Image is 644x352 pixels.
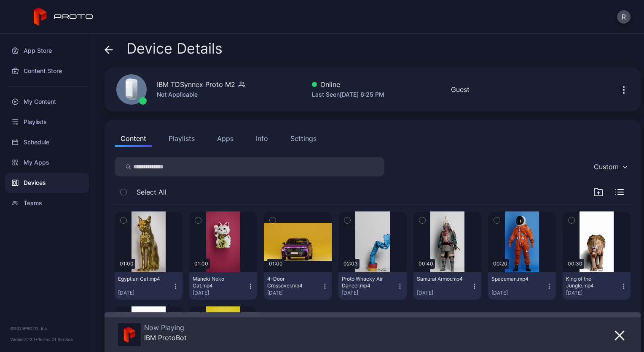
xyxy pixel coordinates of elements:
button: Maneki Neko Cat.mp4[DATE] [189,272,257,300]
div: Not Applicable [157,89,245,100]
a: App Store [5,41,89,61]
a: My Content [5,92,89,112]
div: 4-Door Crossover.mp4 [267,276,314,289]
div: Last Seen [DATE] 6:25 PM [312,89,384,100]
a: Teams [5,193,89,213]
div: IBM ProtoBot [144,333,187,342]
a: Playlists [5,112,89,132]
div: Settings [290,133,317,144]
div: King of the Jungle.mp4 [566,276,612,289]
span: Version 1.13.1 • [10,337,38,342]
div: [DATE] [566,290,620,296]
button: R [617,10,631,24]
button: Egyptian Cat.mp4[DATE] [115,272,182,300]
div: Info [256,133,268,144]
div: [DATE] [193,290,247,296]
button: Spaceman.mp4[DATE] [488,272,556,300]
div: Now Playing [144,323,187,332]
span: Select All [137,187,166,197]
button: Samurai Armor.mp4[DATE] [413,272,481,300]
button: Content [115,130,152,147]
a: Terms Of Service [38,337,73,342]
button: Info [250,130,274,147]
div: Maneki Neko Cat.mp4 [193,276,239,289]
button: King of the Jungle.mp4[DATE] [563,272,631,300]
div: [DATE] [267,290,322,296]
a: My Apps [5,152,89,173]
div: Egyptian Cat.mp4 [118,276,164,282]
div: Online [312,79,384,89]
div: [DATE] [118,290,172,296]
div: Spaceman.mp4 [491,276,538,282]
button: 4-Door Crossover.mp4[DATE] [264,272,332,300]
button: Settings [284,130,322,147]
div: Samurai Armor.mp4 [417,276,463,282]
div: [DATE] [342,290,396,296]
div: IBM TDSynnex Proto M2 [157,79,235,89]
button: Proto Whacky Air Dancer.mp4[DATE] [338,272,406,300]
button: Apps [211,130,239,147]
span: Device Details [126,41,223,57]
button: Playlists [163,130,201,147]
div: [DATE] [491,290,546,296]
a: Devices [5,173,89,193]
div: Guest [451,84,470,95]
div: [DATE] [417,290,471,296]
div: Proto Whacky Air Dancer.mp4 [342,276,388,289]
div: © 2025 PROTO, Inc. [10,325,84,332]
div: Custom [594,162,619,171]
a: Content Store [5,61,89,81]
button: Custom [590,157,631,176]
a: Schedule [5,132,89,152]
